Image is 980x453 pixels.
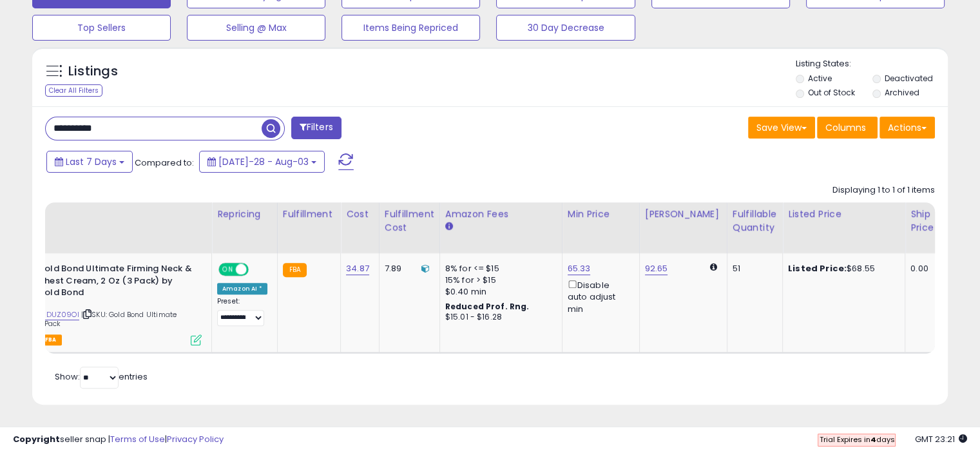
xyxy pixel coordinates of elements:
div: [PERSON_NAME] [645,207,722,221]
span: | SKU: Gold Bond Ultimate Firming 3 Pack [8,309,177,329]
label: Active [808,73,832,84]
div: Displaying 1 to 1 of 1 items [832,184,935,197]
span: [DATE]-28 - Aug-03 [218,155,309,168]
button: Items Being Repriced [341,15,480,41]
div: 51 [733,263,773,275]
button: Last 7 Days [46,151,133,173]
label: Deactivated [884,73,932,84]
button: Actions [879,117,935,139]
div: Min Price [568,207,634,221]
div: Fulfillment [283,207,335,221]
div: seller snap | | [13,434,224,446]
div: Amazon Fees [445,207,557,221]
h5: Listings [68,63,118,81]
label: Out of Stock [808,87,855,98]
span: 2025-08-11 23:21 GMT [915,433,967,445]
button: Selling @ Max [187,15,325,41]
strong: Copyright [13,433,60,445]
a: 65.33 [568,262,591,275]
div: Disable auto adjust min [568,278,629,315]
p: Listing States: [796,58,948,70]
b: Listed Price: [788,262,847,275]
button: Top Sellers [32,15,171,41]
a: 92.65 [645,262,668,275]
div: ASIN: [8,263,202,344]
div: 15% for > $15 [445,275,552,286]
span: FBA [40,334,62,345]
div: Fulfillment Cost [385,207,434,235]
a: Terms of Use [110,433,165,445]
div: $0.40 min [445,286,552,298]
div: $68.55 [788,263,895,275]
span: Compared to: [135,157,194,169]
a: Privacy Policy [167,433,224,445]
b: 4 [870,434,876,445]
div: Clear All Filters [45,84,102,97]
span: Show: entries [55,371,148,383]
span: Columns [825,121,866,134]
a: B01DUZ09OI [35,309,79,320]
a: 34.87 [346,262,369,275]
button: Filters [291,117,341,139]
div: 8% for <= $15 [445,263,552,275]
div: Title [5,207,206,221]
button: 30 Day Decrease [496,15,635,41]
span: OFF [247,264,267,275]
span: ON [220,264,236,275]
b: Gold Bond Ultimate Firming Neck & Chest Cream, 2 Oz (3 Pack) by Gold Bond [37,263,194,302]
div: Preset: [217,297,267,326]
button: Columns [817,117,878,139]
div: Fulfillable Quantity [733,207,777,235]
button: [DATE]-28 - Aug-03 [199,151,325,173]
small: Amazon Fees. [445,221,453,233]
div: Listed Price [788,207,899,221]
span: Trial Expires in days [819,434,894,445]
div: Repricing [217,207,272,221]
div: Amazon AI * [217,283,267,294]
div: Cost [346,207,374,221]
small: FBA [283,263,307,277]
div: 7.89 [385,263,430,275]
button: Save View [748,117,815,139]
span: Last 7 Days [66,155,117,168]
b: Reduced Prof. Rng. [445,301,530,312]
div: 0.00 [910,263,932,275]
div: Ship Price [910,207,936,235]
label: Archived [884,87,919,98]
div: $15.01 - $16.28 [445,312,552,323]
